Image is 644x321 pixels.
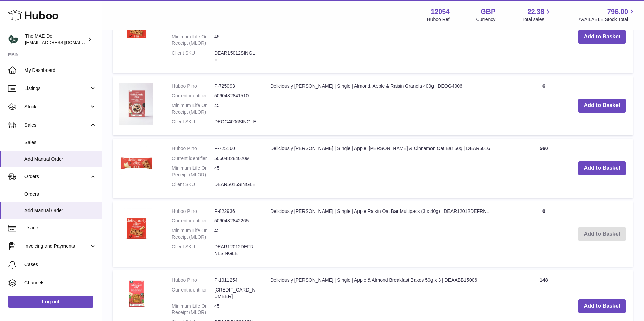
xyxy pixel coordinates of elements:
[578,16,636,23] span: AVAILABLE Stock Total
[25,40,100,45] span: [EMAIL_ADDRESS][DOMAIN_NAME]
[481,7,495,16] strong: GBP
[24,243,89,249] span: Invoicing and Payments
[263,1,517,73] td: Deliciously [PERSON_NAME] | Single | Apple, [PERSON_NAME] & Cinnamon Oat Bar Multipack | DEAR15012
[214,218,257,224] dd: 5060482842265
[607,7,628,16] span: 796.00
[172,218,214,224] dt: Current identifier
[24,122,89,128] span: Sales
[25,33,86,46] div: The MAE Deli
[172,155,214,162] dt: Current identifier
[517,1,571,73] td: 66
[214,287,257,300] dd: [CREDIT_CARD_NUMBER]
[517,139,571,198] td: 560
[578,99,626,113] button: Add to Basket
[172,287,214,300] dt: Current identifier
[578,7,636,23] a: 796.00 AVAILABLE Stock Total
[24,191,96,197] span: Orders
[172,244,214,257] dt: Client SKU
[214,102,257,115] dd: 45
[476,16,496,23] div: Currency
[427,16,450,23] div: Huboo Ref
[517,76,571,135] td: 6
[214,119,257,125] dd: DEOG4006SINGLE
[172,165,214,178] dt: Minimum Life On Receipt (MLOR)
[527,7,544,16] span: 22.38
[522,7,552,23] a: 22.38 Total sales
[119,277,153,311] img: Deliciously Ella | Single | Apple & Almond Breakfast Bakes 50g x 3 | DEAABB15006
[172,83,214,89] dt: Huboo P no
[172,181,214,188] dt: Client SKU
[172,303,214,316] dt: Minimum Life On Receipt (MLOR)
[522,16,552,23] span: Total sales
[24,67,96,74] span: My Dashboard
[214,83,257,89] dd: P-725093
[24,261,96,268] span: Cases
[172,208,214,215] dt: Huboo P no
[263,201,517,267] td: Deliciously [PERSON_NAME] | Single | Apple Raisin Oat Bar Multipack (3 x 40g) | DEAR12012DEFRNL
[214,93,257,99] dd: 5060482841510
[578,299,626,313] button: Add to Basket
[172,93,214,99] dt: Current identifier
[578,161,626,175] button: Add to Basket
[119,145,153,179] img: Deliciously Ella | Single | Apple, Raisin & Cinnamon Oat Bar 50g | DEAR5016
[172,50,214,63] dt: Client SKU
[119,83,153,125] img: Deliciously Ella | Single | Almond, Apple & Raisin Granola 400g | DEOG4006
[24,280,96,286] span: Channels
[8,296,93,308] a: Log out
[24,156,96,162] span: Add Manual Order
[214,303,257,316] dd: 45
[214,227,257,240] dd: 45
[214,50,257,63] dd: DEAR15012SINGLE
[214,277,257,283] dd: P-1011254
[172,119,214,125] dt: Client SKU
[172,277,214,283] dt: Huboo P no
[172,227,214,240] dt: Minimum Life On Receipt (MLOR)
[431,7,450,16] strong: 12054
[119,208,153,242] img: Deliciously Ella | Single | Apple Raisin Oat Bar Multipack (3 x 40g) | DEAR12012DEFRNL
[24,139,96,146] span: Sales
[214,34,257,46] dd: 45
[263,139,517,198] td: Deliciously [PERSON_NAME] | Single | Apple, [PERSON_NAME] & Cinnamon Oat Bar 50g | DEAR5016
[24,104,89,110] span: Stock
[263,76,517,135] td: Deliciously [PERSON_NAME] | Single | Almond, Apple & Raisin Granola 400g | DEOG4006
[172,145,214,152] dt: Huboo P no
[214,155,257,162] dd: 5060482840209
[24,225,96,231] span: Usage
[24,173,89,180] span: Orders
[24,207,96,214] span: Add Manual Order
[8,34,18,44] img: logistics@deliciouslyella.com
[24,85,89,92] span: Listings
[214,244,257,257] dd: DEAR12012DEFRNLSINGLE
[214,208,257,215] dd: P-822936
[214,181,257,188] dd: DEAR5016SINGLE
[172,102,214,115] dt: Minimum Life On Receipt (MLOR)
[214,145,257,152] dd: P-725160
[214,165,257,178] dd: 45
[578,30,626,44] button: Add to Basket
[517,201,571,267] td: 0
[172,34,214,46] dt: Minimum Life On Receipt (MLOR)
